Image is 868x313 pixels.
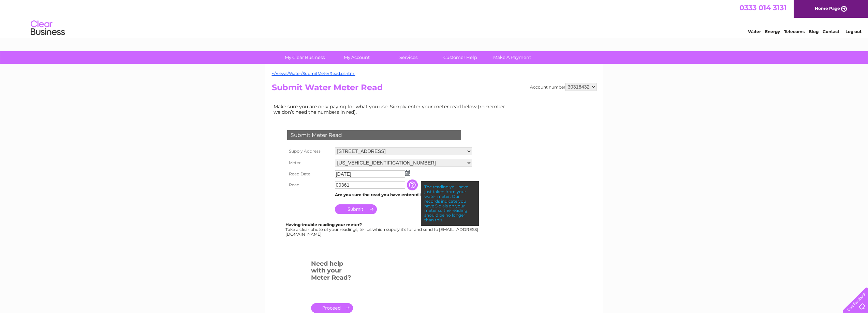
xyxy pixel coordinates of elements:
a: Log out [845,29,862,34]
a: My Clear Business [277,51,333,64]
a: . [311,303,353,313]
h2: Submit Water Meter Read [272,83,597,96]
a: Make A Payment [484,51,540,64]
a: Contact [823,29,839,34]
div: The reading you have just taken from your water meter. Our records indicate you have 5 dials on y... [421,181,479,225]
a: Blog [809,29,819,34]
th: Supply Address [285,145,333,157]
a: Services [380,51,437,64]
th: Meter [285,157,333,169]
h3: Need help with your Meter Read? [311,259,353,285]
td: Make sure you are only paying for what you use. Simply enter your meter read below (remember we d... [272,102,511,116]
a: Customer Help [432,51,488,64]
td: Are you sure the read you have entered is correct? [333,190,474,199]
b: Having trouble reading your meter? [285,222,362,227]
a: Water [748,29,761,34]
div: Account number [530,83,597,91]
a: Telecoms [784,29,805,34]
img: ... [405,170,410,176]
a: ~/Views/Water/SubmitMeterRead.cshtml [272,71,355,76]
div: Take a clear photo of your readings, tell us which supply it's for and send to [EMAIL_ADDRESS][DO... [285,222,479,236]
div: Submit Meter Read [287,130,461,140]
input: Information [407,179,419,190]
th: Read Date [285,169,333,179]
a: Energy [765,29,780,34]
th: Read [285,179,333,190]
a: 0333 014 3131 [739,3,786,12]
a: My Account [328,51,385,64]
img: logo.png [30,18,65,38]
input: Submit [335,204,377,214]
div: Clear Business is a trading name of Verastar Limited (registered in [GEOGRAPHIC_DATA] No. 3667643... [273,4,595,33]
